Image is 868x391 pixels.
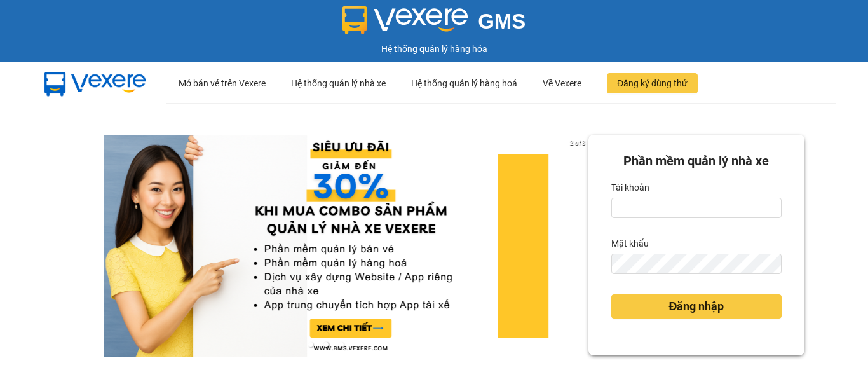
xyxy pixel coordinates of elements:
[611,294,782,319] button: Đăng nhập
[611,151,782,171] div: Phần mềm quản lý nhà xe
[571,135,588,357] button: next slide / item
[342,6,468,34] img: logo 2
[607,73,698,93] button: Đăng ký dùng thử
[64,135,81,357] button: previous slide / item
[308,342,313,347] li: slide item 1
[478,10,526,33] span: GMS
[617,76,688,90] span: Đăng ký dùng thử
[3,42,865,56] div: Hệ thống quản lý hàng hóa
[291,63,386,104] div: Hệ thống quản lý nhà xe
[179,63,266,104] div: Mở bán vé trên Vexere
[339,342,344,347] li: slide item 3
[566,135,588,151] p: 2 of 3
[611,254,782,274] input: Mật khẩu
[32,62,159,104] img: mbUUG5Q.png
[611,177,649,198] label: Tài khoản
[411,63,517,104] div: Hệ thống quản lý hàng hoá
[323,342,329,347] li: slide item 2
[342,19,526,29] a: GMS
[611,198,782,218] input: Tài khoản
[611,233,649,254] label: Mật khẩu
[543,63,581,104] div: Về Vexere
[668,298,724,315] span: Đăng nhập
